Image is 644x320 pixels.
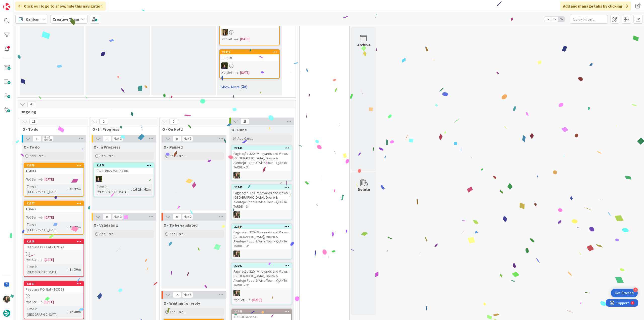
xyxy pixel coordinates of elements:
[633,288,638,292] div: 4
[68,267,68,272] span: :
[20,109,289,114] span: Ongoing
[45,215,54,220] span: [DATE]
[232,190,291,210] div: Paginação 320 - Vineyards and Views: [GEOGRAPHIC_DATA], Douro & Alentejo Food & Wine Tour – QUINT...
[68,309,82,314] div: 8h 30m
[164,301,200,306] span: O - Waiting for reply
[33,136,41,142] span: 11
[26,2,27,6] div: 1
[45,177,54,182] span: [DATE]
[219,49,280,79] a: 22417111846MCNot Set[DATE]
[615,291,634,296] div: Get Started
[232,224,291,249] div: 22444Paginação 320 - Vineyards and Views: [GEOGRAPHIC_DATA], Douro & Alentejo Food & Wine Tour – ...
[24,206,84,212] div: 100427
[132,187,152,192] div: 1d 21h 41m
[26,215,36,220] i: Not Set
[96,184,131,195] div: Time in [GEOGRAPHIC_DATA]
[24,201,84,235] a: 22377100427Not Set[DATE]Time in [GEOGRAPHIC_DATA]:8h 27m
[94,163,154,197] a: 22270PERSONAS MATRIX UKMCTime in [GEOGRAPHIC_DATA]:1d 21h 41m
[232,185,291,210] div: 22445Paginação 320 - Vineyards and Views: [GEOGRAPHIC_DATA], Douro & Alentejo Food & Wine Tour – ...
[68,224,82,230] div: 8h 27m
[24,201,84,212] div: 22377100427
[26,177,36,182] i: Not Set
[231,185,292,220] a: 22445Paginação 320 - Vineyards and Views: [GEOGRAPHIC_DATA], Douro & Alentejo Food & Wine Tour – ...
[22,127,82,132] span: O - To do
[26,264,68,275] div: Time in [GEOGRAPHIC_DATA]
[234,186,291,189] div: 22445
[26,257,36,262] i: Not Set
[232,264,291,268] div: 22092
[100,154,116,158] span: Add Card...
[234,264,291,268] div: 22092
[232,172,291,179] div: IG
[24,281,84,293] div: 22107Pesquisa POI Eat - 109578
[24,163,84,197] a: 22378104814Not Set[DATE]Time in [GEOGRAPHIC_DATA]:8h 27m
[233,172,240,179] img: IG
[68,186,68,192] span: :
[232,251,291,257] div: IG
[24,244,84,250] div: Pesquisa POI Eat - 109578
[219,83,280,91] a: Show More (40)
[164,223,197,228] span: O - To be validated
[221,29,228,35] img: SP
[233,290,240,296] img: IG
[231,224,292,259] a: 22444Paginação 320 - Vineyards and Views: [GEOGRAPHIC_DATA], Douro & Alentejo Food & Wine Tour – ...
[231,145,292,181] a: 22446Paginação 320 - Vineyards and Views: [GEOGRAPHIC_DATA], Douro & Alentejo Food & Wine Tour – ...
[220,62,279,69] div: MC
[96,164,153,167] div: 22270
[3,310,10,317] img: avatar
[29,119,38,125] span: 11
[169,119,178,125] span: 2
[170,310,186,314] span: Add Card...
[162,127,221,132] span: O - On Hold
[24,286,84,293] div: Pesquisa POI Eat - 109578
[44,136,50,139] div: Min 0
[26,222,68,233] div: Time in [GEOGRAPHIC_DATA]
[114,137,122,140] div: Max 3
[221,62,228,69] img: MC
[611,289,638,297] div: Open Get Started checklist, remaining modules: 4
[232,150,291,170] div: Paginação 320 - Vineyards and Views: [GEOGRAPHIC_DATA], Douro & Alentejo Food & Wine Tour – QUINT...
[232,264,291,288] div: 22092Paginação 320 - Vineyards and Views: [GEOGRAPHIC_DATA], Douro & Alentejo Food & Wine Tour – ...
[44,139,52,141] div: Max 20
[220,50,279,54] div: 22417
[357,42,371,48] div: Archive
[234,225,291,228] div: 22444
[221,37,232,41] i: Not Set
[24,145,40,150] span: O - To do
[26,164,84,167] div: 22378
[94,168,153,174] div: PERSONAS MATRIX UK
[170,154,186,158] span: Add Card...
[3,3,10,10] img: Visit kanbanzone.com
[96,176,102,182] img: MC
[24,163,84,168] div: 22378
[94,145,120,150] span: O - In Progress
[26,306,68,317] div: Time in [GEOGRAPHIC_DATA]
[26,184,68,195] div: Time in [GEOGRAPHIC_DATA]
[221,70,232,75] i: Not Set
[173,136,181,142] span: 0
[232,309,291,314] div: 22441
[164,145,183,150] span: O - Paused
[94,176,153,182] div: MC
[231,263,292,305] a: 22092Paginação 320 - Vineyards and Views: [GEOGRAPHIC_DATA], Douro & Alentejo Food & Wine Tour – ...
[68,186,82,192] div: 8h 27m
[184,137,191,140] div: Max 5
[233,211,240,218] img: IG
[11,1,23,7] span: Support
[24,168,84,174] div: 104814
[232,146,291,150] div: 22446
[232,211,291,218] div: IG
[68,224,68,230] span: :
[220,50,279,61] div: 22417111846
[184,216,191,218] div: Max 2
[24,281,84,319] a: 22107Pesquisa POI Eat - 109578Not Set[DATE]Time in [GEOGRAPHIC_DATA]:8h 30m
[240,118,249,124] span: 29
[45,299,54,305] span: [DATE]
[184,294,191,296] div: Max 5
[24,163,84,174] div: 22378104814
[45,257,54,262] span: [DATE]
[358,186,370,192] div: Delete
[94,163,153,174] div: 22270PERSONAS MATRIX UK
[231,127,247,132] span: O - Done
[100,232,116,236] span: Add Card...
